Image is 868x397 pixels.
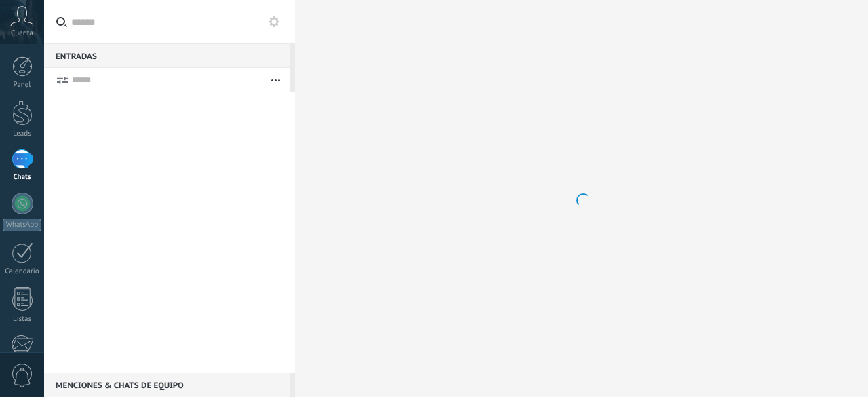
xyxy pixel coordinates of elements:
[3,315,42,324] div: Listas
[3,173,42,182] div: Chats
[3,130,42,138] div: Leads
[3,219,41,231] div: WhatsApp
[3,267,42,276] div: Calendario
[44,373,290,397] div: Menciones & Chats de equipo
[3,81,42,90] div: Panel
[11,29,33,38] span: Cuenta
[44,43,290,68] div: Entradas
